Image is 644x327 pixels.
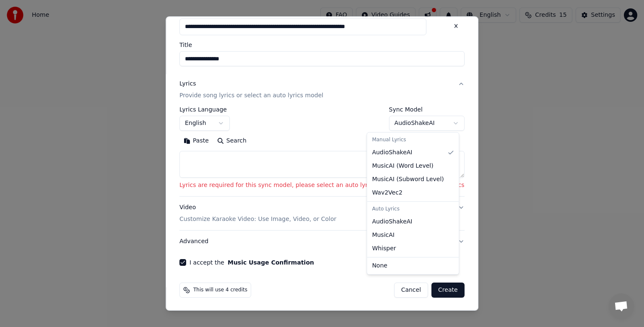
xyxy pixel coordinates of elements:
[372,189,402,197] span: Wav2Vec2
[372,262,387,270] span: None
[372,175,444,184] span: MusicAI ( Subword Level )
[372,162,433,170] span: MusicAI ( Word Level )
[372,218,412,226] span: AudioShakeAI
[372,148,412,157] span: AudioShakeAI
[369,134,457,146] div: Manual Lyrics
[372,231,395,239] span: MusicAI
[369,203,457,215] div: Auto Lyrics
[372,244,396,253] span: Whisper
